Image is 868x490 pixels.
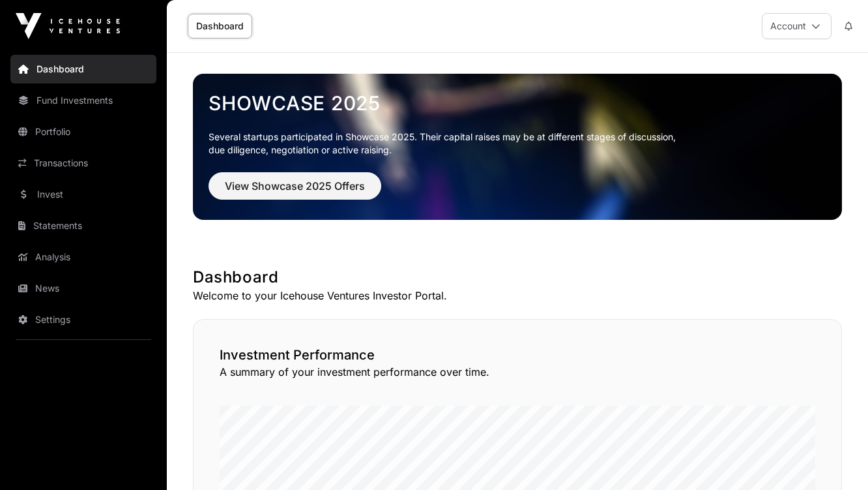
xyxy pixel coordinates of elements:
[225,178,365,194] span: View Showcase 2025 Offers
[209,91,826,115] a: Showcase 2025
[762,13,832,39] button: Account
[10,305,156,334] a: Settings
[10,86,156,115] a: Fund Investments
[193,267,842,288] h1: Dashboard
[803,427,868,490] iframe: Chat Widget
[10,180,156,209] a: Invest
[209,185,381,198] a: View Showcase 2025 Offers
[10,211,156,240] a: Statements
[10,117,156,146] a: Portfolio
[188,14,252,38] a: Dashboard
[193,74,842,220] img: Showcase 2025
[10,243,156,271] a: Analysis
[16,13,120,39] img: Icehouse Ventures Logo
[10,274,156,303] a: News
[220,346,815,364] h2: Investment Performance
[220,364,815,380] p: A summary of your investment performance over time.
[209,172,381,200] button: View Showcase 2025 Offers
[10,55,156,84] a: Dashboard
[209,130,826,157] p: Several startups participated in Showcase 2025. Their capital raises may be at different stages o...
[193,288,842,303] p: Welcome to your Icehouse Ventures Investor Portal.
[10,149,156,177] a: Transactions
